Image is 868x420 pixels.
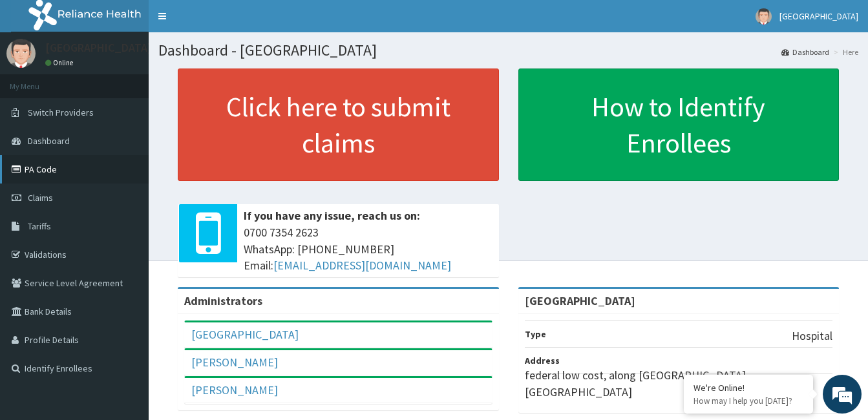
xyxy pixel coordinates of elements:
[518,68,840,181] a: How to Identify Enrollees
[244,224,492,274] span: 0700 7354 2623 WhatsApp: [PHONE_NUMBER] Email:
[525,355,560,366] b: Address
[831,47,858,58] li: Here
[158,42,858,59] h1: Dashboard - [GEOGRAPHIC_DATA]
[28,107,94,118] span: Switch Providers
[28,192,53,204] span: Claims
[756,8,772,25] img: User Image
[792,328,832,344] p: Hospital
[45,42,152,54] p: [GEOGRAPHIC_DATA]
[28,135,70,147] span: Dashboard
[525,367,833,400] p: federal low cost, along [GEOGRAPHIC_DATA], [GEOGRAPHIC_DATA]
[75,127,178,258] span: We're online!
[28,220,51,232] span: Tariffs
[67,72,217,89] div: Chat with us now
[45,58,76,67] a: Online
[6,39,36,68] img: User Image
[191,355,278,370] a: [PERSON_NAME]
[693,382,803,394] div: We're Online!
[525,328,546,340] b: Type
[6,282,246,327] textarea: Type your message and hit 'Enter'
[273,258,451,273] a: [EMAIL_ADDRESS][DOMAIN_NAME]
[781,47,829,58] a: Dashboard
[191,383,278,397] a: [PERSON_NAME]
[178,68,499,181] a: Click here to submit claims
[24,65,52,97] img: d_794563401_company_1708531726252_794563401
[212,6,243,37] div: Minimize live chat window
[184,293,262,308] b: Administrators
[244,208,420,223] b: If you have any issue, reach us on:
[693,395,803,406] p: How may I help you today?
[525,293,635,308] strong: [GEOGRAPHIC_DATA]
[779,10,858,22] span: [GEOGRAPHIC_DATA]
[191,327,299,342] a: [GEOGRAPHIC_DATA]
